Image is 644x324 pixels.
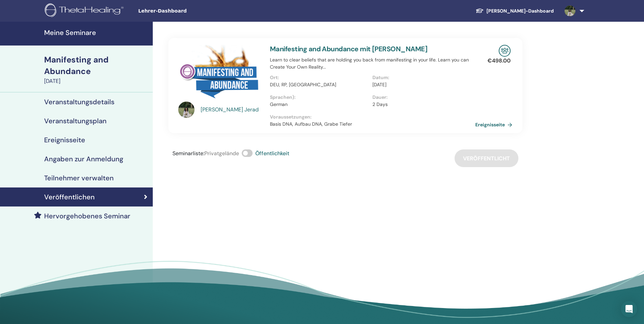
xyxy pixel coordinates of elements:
div: [DATE] [44,77,149,85]
p: DEU, RP, [GEOGRAPHIC_DATA] [270,81,368,88]
p: 2 Days [372,101,471,108]
h4: Veranstaltungsdetails [44,98,114,106]
p: Ort : [270,74,368,81]
h4: Meine Seminare [44,29,149,37]
a: Ereignisseite [475,120,515,130]
span: Lehrer-Dashboard [138,7,240,15]
a: [PERSON_NAME]-Dashboard [470,5,559,17]
img: default.jpg [178,102,195,118]
span: Privatgelände [204,150,239,157]
span: Öffentlichkeit [255,150,289,157]
p: Voraussetzungen : [270,113,475,121]
img: Manifesting and Abundance [178,45,262,104]
p: Dauer : [372,94,471,101]
p: German [270,101,368,108]
a: [PERSON_NAME] Jerad [201,106,263,114]
img: In-Person Seminar [499,45,511,57]
span: Seminarliste : [172,150,204,157]
h4: Ereignisseite [44,136,85,144]
h4: Veranstaltungsplan [44,117,107,125]
h4: Veröffentlichen [44,193,95,201]
h4: Angaben zur Anmeldung [44,155,123,163]
p: Learn to clear beliefs that are holding you back from manifesting in your life. Learn you can Cre... [270,56,475,71]
div: Open Intercom Messenger [621,301,637,317]
p: € 498.00 [487,57,511,65]
img: logo.png [45,3,126,19]
p: Datum : [372,74,471,81]
img: graduation-cap-white.svg [476,8,484,14]
img: default.jpg [565,5,575,16]
h4: Hervorgehobenes Seminar [44,212,130,220]
p: Sprachen) : [270,94,368,101]
h4: Teilnehmer verwalten [44,174,114,182]
a: Manifesting and Abundance[DATE] [40,54,153,85]
p: Basis DNA, Aufbau DNA, Grabe Tiefer [270,121,475,128]
a: Manifesting and Abundance mit [PERSON_NAME] [270,44,427,53]
p: [DATE] [372,81,471,88]
div: Manifesting and Abundance [44,54,149,77]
